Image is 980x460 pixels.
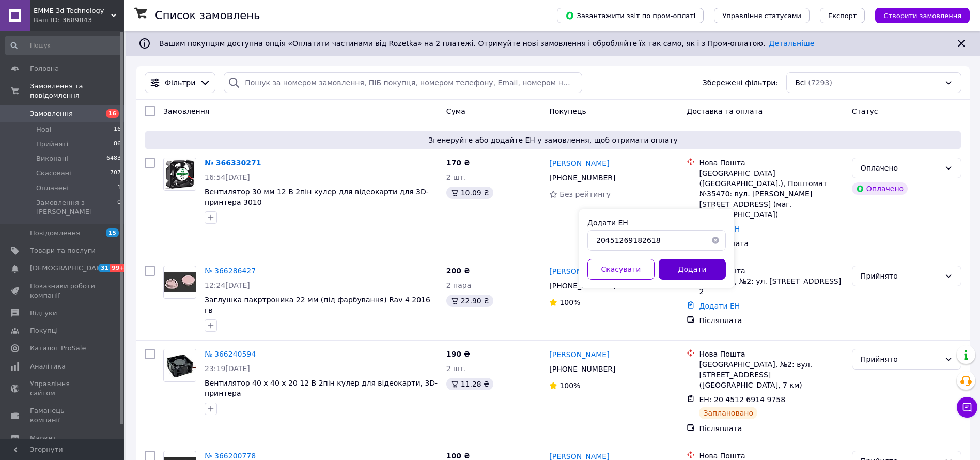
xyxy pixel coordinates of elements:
[164,349,196,381] img: Фото товару
[30,434,56,443] span: Маркет
[106,154,121,163] span: 6483
[549,365,615,373] span: [PHONE_NUMBER]
[117,183,121,193] span: 1
[808,79,832,87] span: (7293)
[30,228,80,238] span: Повідомлення
[205,452,256,460] a: № 366200778
[852,107,878,115] span: Статус
[699,423,843,434] div: Післяплата
[110,168,121,178] span: 707
[549,107,586,115] span: Покупець
[30,362,66,371] span: Аналітика
[30,379,96,398] span: Управління сайтом
[446,295,493,307] div: 22.90 ₴
[699,302,740,310] a: Додати ЕН
[699,266,843,276] div: Нова Пошта
[699,315,843,326] div: Післяплата
[699,238,843,249] div: Пром-оплата
[165,78,195,88] span: Фільтри
[587,219,628,227] label: Додати ЕН
[722,12,801,20] span: Управління статусами
[861,162,940,174] div: Оплачено
[446,350,470,358] span: 190 ₴
[703,78,778,88] span: Збережені фільтри:
[106,228,119,237] span: 15
[205,364,250,373] span: 23:19[DATE]
[769,39,815,48] a: Детальніше
[98,264,110,272] span: 31
[446,452,470,460] span: 100 ₴
[36,154,68,163] span: Виконані
[820,8,865,23] button: Експорт
[852,182,908,195] div: Оплачено
[34,16,124,25] div: Ваш ID: 3689843
[565,11,695,20] span: Завантажити звіт по пром-оплаті
[30,64,59,73] span: Головна
[446,173,466,181] span: 2 шт.
[30,406,96,425] span: Гаманець компанії
[687,107,763,115] span: Доставка та оплата
[163,266,196,299] a: Фото товару
[36,125,51,134] span: Нові
[699,349,843,359] div: Нова Пошта
[164,158,195,190] img: Фото товару
[659,259,726,280] button: Додати
[110,264,127,272] span: 99+
[865,11,970,19] a: Створити замовлення
[30,326,58,335] span: Покупці
[205,173,250,181] span: 16:54[DATE]
[699,168,843,220] div: [GEOGRAPHIC_DATA] ([GEOGRAPHIC_DATA].), Поштомат №35470: вул. [PERSON_NAME][STREET_ADDRESS] (маг....
[861,354,940,365] div: Прийнято
[114,140,121,149] span: 86
[446,281,472,289] span: 2 пара
[159,39,814,48] span: Вашим покупцям доступна опція «Оплатити частинами від Rozetka» на 2 платежі. Отримуйте нові замов...
[795,78,806,88] span: Всі
[875,8,970,23] button: Створити замовлення
[446,107,465,115] span: Cума
[446,364,466,373] span: 2 шт.
[828,12,857,20] span: Експорт
[549,158,609,168] a: [PERSON_NAME]
[30,264,106,273] span: [DEMOGRAPHIC_DATA]
[587,259,655,280] button: Скасувати
[163,158,196,191] a: Фото товару
[5,36,122,55] input: Пошук
[705,230,726,251] button: Очистить
[30,109,73,118] span: Замовлення
[34,6,111,16] span: EMME 3d Technology
[205,159,261,167] a: № 366330271
[205,379,438,397] span: Вентилятор 40 х 40 х 20 12 В 2пін кулер для відеокарти, 3D-принтера
[224,72,582,93] input: Пошук за номером замовлення, ПІБ покупця, номером телефону, Email, номером накладної
[36,140,68,149] span: Прийняті
[446,378,493,390] div: 11.28 ₴
[30,246,96,255] span: Товари та послуги
[163,349,196,382] a: Фото товару
[205,296,430,314] a: Заглушка пакртроника 22 мм (під фарбування) Rav 4 2016 гв
[30,309,57,318] span: Відгуки
[714,8,810,23] button: Управління статусами
[163,107,209,115] span: Замовлення
[557,8,704,23] button: Завантажити звіт по пром-оплаті
[164,272,196,292] img: Фото товару
[36,168,71,178] span: Скасовані
[30,344,86,353] span: Каталог ProSale
[30,82,124,100] span: Замовлення та повідомлення
[446,187,493,199] div: 10.09 ₴
[155,9,260,22] h1: Список замовлень
[559,298,580,306] span: 100%
[549,266,609,277] a: [PERSON_NAME]
[549,282,615,290] span: [PHONE_NUMBER]
[205,188,429,206] a: Вентилятор 30 мм 12 В 2пін кулер для відеокарти для 3D-принтера 3010
[957,397,977,418] button: Чат з покупцем
[446,159,470,167] span: 170 ₴
[205,350,256,358] a: № 366240594
[106,109,119,118] span: 16
[883,12,961,20] span: Створити замовлення
[446,267,470,275] span: 200 ₴
[559,381,580,390] span: 100%
[36,183,69,193] span: Оплачені
[114,125,121,134] span: 16
[36,198,117,217] span: Замовлення з [PERSON_NAME]
[699,276,843,297] div: с. Гатное, №2: ул. [STREET_ADDRESS] 2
